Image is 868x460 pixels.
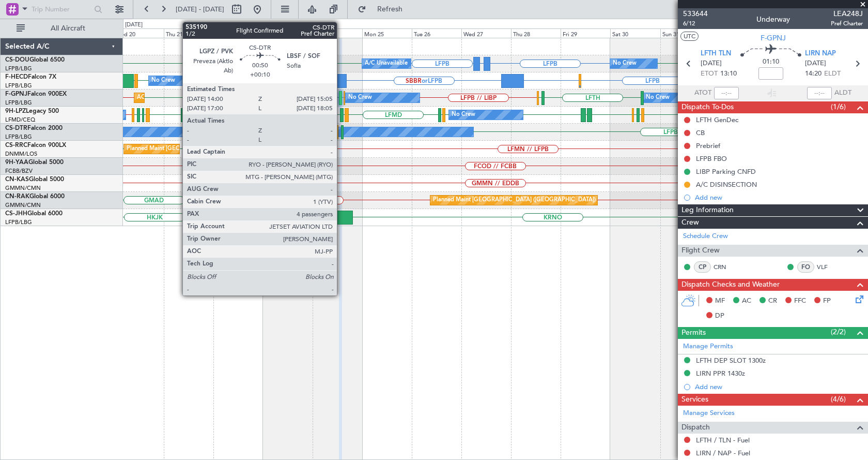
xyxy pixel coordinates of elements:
div: CP [694,261,711,273]
span: Permits [681,327,706,339]
span: [DATE] [805,58,826,69]
div: No Crew [348,90,372,106]
a: LFTH / TLN - Fuel [696,436,750,444]
span: Dispatch Checks and Weather [681,279,780,291]
span: 6/12 [683,19,708,28]
a: CS-RRCFalcon 900LX [5,142,66,149]
input: Trip Number [32,2,91,17]
a: CN-RAKGlobal 6000 [5,194,65,200]
span: F-HECD [5,74,28,80]
span: ETOT [701,69,718,79]
span: Services [681,394,708,406]
div: FO [797,261,814,273]
div: Fri 22 [213,28,263,38]
a: LFPB/LBG [5,99,32,107]
a: LIRN / NAP - Fuel [696,449,750,457]
div: Add new [695,382,863,391]
span: MF [715,296,725,306]
a: VLF [817,262,840,272]
a: F-HECDFalcon 7X [5,74,56,80]
span: (4/6) [831,394,846,405]
span: Refresh [368,6,412,13]
button: UTC [680,32,699,41]
span: 01:10 [763,57,779,67]
div: Mon 25 [362,28,412,38]
span: Crew [681,217,699,229]
span: ELDT [824,69,841,79]
span: CR [768,296,777,306]
a: Manage Services [683,408,735,419]
span: ALDT [834,88,851,98]
span: 14:20 [805,69,822,79]
span: Dispatch To-Dos [681,101,734,113]
a: F-GPNJFalcon 900EX [5,91,67,97]
span: ATOT [694,88,711,98]
div: Sat 23 [263,28,313,38]
div: Wed 27 [461,28,511,38]
div: Planned Maint [GEOGRAPHIC_DATA] ([GEOGRAPHIC_DATA]) [433,192,596,208]
span: CS-DTR [5,125,27,131]
div: Sun 31 [660,28,710,38]
span: F-GPNJ [761,33,786,43]
a: FCBB/BZV [5,167,33,175]
div: AOG Maint Hyères ([GEOGRAPHIC_DATA]-[GEOGRAPHIC_DATA]) [137,90,312,106]
a: CS-JHHGlobal 6000 [5,211,63,217]
span: Dispatch [681,422,710,434]
a: 9H-LPZLegacy 500 [5,108,59,114]
span: (2/2) [831,327,846,337]
div: Thu 28 [511,28,561,38]
div: No Crew [452,107,475,123]
a: CS-DTRFalcon 2000 [5,125,63,131]
div: Thu 21 [164,28,213,38]
span: LIRN NAP [805,49,836,59]
div: Sun 24 [313,28,362,38]
span: 9H-LPZ [5,108,26,114]
span: (1/6) [831,101,846,112]
span: DP [715,311,724,321]
a: CRN [714,262,737,272]
div: No Crew [151,73,175,88]
div: Wed 20 [114,28,163,38]
a: LFPB/LBG [5,65,32,72]
span: 533644 [683,8,708,19]
div: Planned Maint [GEOGRAPHIC_DATA] ([GEOGRAPHIC_DATA]) [127,141,289,157]
div: Sat 30 [610,28,660,38]
span: Flight Crew [681,245,720,257]
div: Underway [756,14,790,25]
div: Planned Maint [GEOGRAPHIC_DATA] ([GEOGRAPHIC_DATA]) [230,210,393,225]
span: CN-KAS [5,176,29,183]
input: --:-- [714,87,739,99]
span: F-GPNJ [5,91,27,97]
span: 9H-YAA [5,159,28,166]
a: 9H-YAAGlobal 5000 [5,159,64,166]
a: CS-DOUGlobal 6500 [5,57,65,63]
div: No Crew [646,90,670,106]
span: LFTH TLN [701,49,731,59]
span: 13:10 [720,69,737,79]
a: CN-KASGlobal 5000 [5,176,64,183]
div: LFTH GenDec [696,115,738,124]
a: LFMD/CEQ [5,116,35,124]
a: LFPB/LBG [5,133,32,141]
span: FP [823,296,831,306]
a: GMMN/CMN [5,184,41,192]
div: Add new [695,193,863,202]
a: DNMM/LOS [5,150,37,158]
span: Pref Charter [831,19,863,28]
div: Fri 29 [561,28,610,38]
div: LIBP Parking CNFD [696,167,756,176]
span: CS-JHH [5,211,27,217]
span: CS-RRC [5,142,27,149]
div: Prebrief [696,141,720,150]
a: GMMN/CMN [5,201,41,209]
a: LFPB/LBG [5,82,32,90]
div: Tue 26 [412,28,461,38]
span: FFC [794,296,806,306]
span: All Aircraft [27,25,109,32]
div: LFPB FBO [696,154,727,163]
div: LIRN PPR 1430z [696,369,745,378]
a: Manage Permits [683,342,733,352]
span: Leg Information [681,204,734,216]
a: Schedule Crew [683,231,728,242]
span: CN-RAK [5,194,29,200]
